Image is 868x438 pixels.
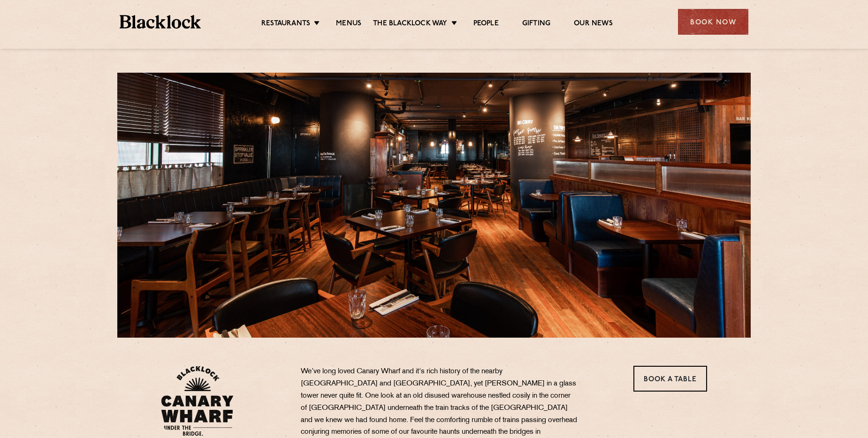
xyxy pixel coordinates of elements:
a: Menus [336,19,361,30]
div: Book Now [678,9,748,35]
a: Our News [574,19,613,30]
img: BL_Textured_Logo-footer-cropped.svg [120,15,201,29]
a: People [473,19,499,30]
a: The Blacklock Way [373,19,447,30]
a: Restaurants [261,19,310,30]
img: BL_CW_Logo_Website.svg [161,366,234,436]
a: Book a Table [633,366,707,392]
a: Gifting [522,19,550,30]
